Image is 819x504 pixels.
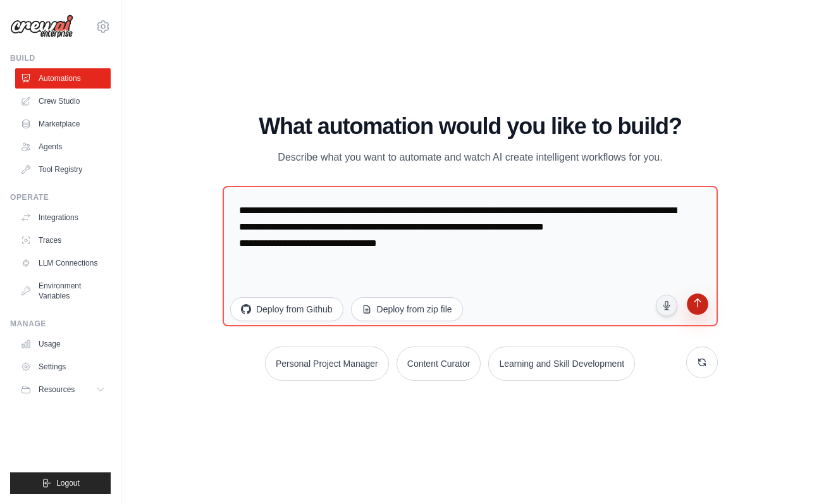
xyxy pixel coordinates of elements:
a: Marketplace [15,114,111,134]
a: Crew Studio [15,91,111,111]
button: Personal Project Manager [265,347,389,381]
button: Content Curator [397,347,481,381]
span: Resources [39,384,75,395]
p: Describe what you want to automate and watch AI create intelligent workflows for you. [258,149,683,166]
button: Logout [10,472,111,494]
a: Integrations [15,207,111,228]
a: Usage [15,334,111,354]
a: Traces [15,230,111,250]
button: Deploy from Github [230,297,343,321]
button: Resources [15,379,111,400]
button: Learning and Skill Development [488,347,635,381]
span: Logout [56,478,80,488]
img: Logo [10,15,73,39]
iframe: Chat Widget [756,443,819,504]
a: Environment Variables [15,276,111,306]
div: Manage [10,319,111,329]
a: Automations [15,68,111,89]
div: Build [10,53,111,63]
button: Deploy from zip file [351,297,463,321]
a: Settings [15,357,111,377]
a: Tool Registry [15,159,111,180]
a: LLM Connections [15,253,111,273]
a: Agents [15,137,111,157]
h1: What automation would you like to build? [223,114,718,139]
div: Operate [10,192,111,202]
